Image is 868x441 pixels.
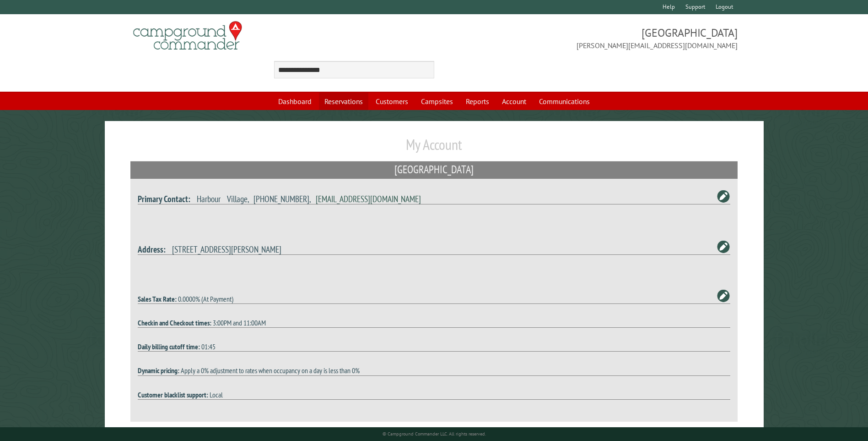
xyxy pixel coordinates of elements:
span: Local [210,390,223,399]
span: [PHONE_NUMBER] [253,193,309,204]
img: Campground Commander [130,18,245,54]
span: [STREET_ADDRESS][PERSON_NAME] [172,243,281,255]
span: Village [227,193,248,204]
h4: , , [138,193,730,204]
span: Harbour [197,193,221,204]
a: Dashboard [273,93,317,110]
h1: My Account [130,136,737,161]
a: Customers [370,93,414,110]
a: Account [496,93,532,110]
strong: Daily billing cutoff time: [138,342,200,351]
a: [EMAIL_ADDRESS][DOMAIN_NAME] [316,193,421,204]
span: [GEOGRAPHIC_DATA] [PERSON_NAME][EMAIL_ADDRESS][DOMAIN_NAME] [434,25,738,51]
span: 01:45 [201,342,216,351]
a: Reservations [319,93,368,110]
strong: Address: [138,243,166,255]
a: Communications [534,93,595,110]
span: 0.0000% (At Payment) [178,294,233,303]
h2: [GEOGRAPHIC_DATA] [130,161,737,179]
a: Campsites [415,93,458,110]
strong: Sales Tax Rate: [138,294,177,303]
small: © Campground Commander LLC. All rights reserved. [383,431,486,437]
span: Apply a 0% adjustment to rates when occupancy on a day is less than 0% [181,366,360,375]
strong: Customer blacklist support: [138,390,208,399]
span: 3:00PM and 11:00AM [213,318,266,327]
a: Reports [460,93,495,110]
strong: Primary Contact: [138,193,190,204]
strong: Dynamic pricing: [138,366,179,375]
strong: Checkin and Checkout times: [138,318,211,327]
